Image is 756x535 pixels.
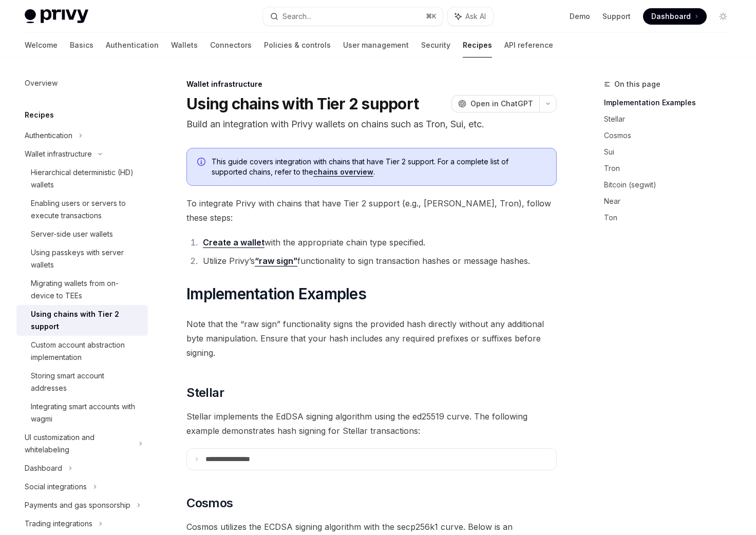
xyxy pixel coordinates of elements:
div: UI customization and whitelabeling [25,431,133,456]
span: Cosmos [186,495,233,511]
div: v 4.0.24 [29,16,50,25]
a: API reference [504,33,553,58]
span: Note that the “raw sign” functionality signs the provided hash directly without any additional by... [186,317,557,360]
a: chains overview [313,167,373,177]
a: Recipes [463,33,492,58]
a: Tron [604,160,740,177]
a: Bitcoin (segwit) [604,177,740,193]
a: Custom account abstraction implementation [16,336,148,367]
div: Storing smart account addresses [31,370,142,394]
a: Wallets [171,33,198,58]
div: 关键词（按流量） [116,62,169,68]
a: Demo [570,11,590,22]
h1: Using chains with Tier 2 support [186,94,419,113]
li: Utilize Privy’s functionality to sign transaction hashes or message hashes. [200,254,557,268]
a: Ton [604,209,740,226]
a: Near [604,193,740,209]
div: Custom account abstraction implementation [31,339,142,364]
div: Migrating wallets from on-device to TEEs [31,277,142,302]
div: Server-side user wallets [31,228,113,240]
a: Policies & controls [264,33,331,58]
a: Implementation Examples [604,94,740,111]
a: Storing smart account addresses [16,367,148,397]
span: Implementation Examples [186,284,366,303]
svg: Info [197,158,207,168]
img: tab_domain_overview_orange.svg [42,61,50,69]
button: Toggle dark mode [715,8,731,25]
img: website_grey.svg [16,27,25,36]
div: Enabling users or servers to execute transactions [31,197,142,222]
div: Search... [282,10,311,23]
a: Enabling users or servers to execute transactions [16,194,148,225]
span: Open in ChatGPT [470,99,533,109]
a: Dashboard [643,8,707,25]
a: User management [343,33,409,58]
a: Using chains with Tier 2 support [16,305,148,336]
span: Stellar [186,385,224,401]
div: Integrating smart accounts with wagmi [31,400,142,425]
span: To integrate Privy with chains that have Tier 2 support (e.g., [PERSON_NAME], Tron), follow these... [186,196,557,225]
a: “raw sign” [255,256,297,266]
a: Basics [70,33,93,58]
button: Open in ChatGPT [451,95,539,112]
a: Create a wallet [203,237,264,248]
a: Stellar [604,111,740,127]
div: Payments and gas sponsorship [25,499,130,511]
div: Wallet infrastructure [186,79,557,89]
span: On this page [614,78,660,90]
a: Cosmos [604,127,740,144]
a: Hierarchical deterministic (HD) wallets [16,163,148,194]
div: Wallet infrastructure [25,148,92,160]
a: Security [421,33,450,58]
button: Ask AI [448,7,493,26]
div: Overview [25,77,58,89]
div: Using chains with Tier 2 support [31,308,142,333]
div: Dashboard [25,462,62,474]
span: Stellar implements the EdDSA signing algorithm using the ed25519 curve. The following example dem... [186,409,557,438]
img: light logo [25,9,88,24]
a: Connectors [210,33,252,58]
div: Social integrations [25,481,87,493]
div: Hierarchical deterministic (HD) wallets [31,166,142,191]
span: Ask AI [465,11,486,22]
span: This guide covers integration with chains that have Tier 2 support. For a complete list of suppor... [212,157,546,177]
a: Overview [16,74,148,92]
div: Trading integrations [25,518,92,530]
a: Authentication [106,33,159,58]
h5: Recipes [25,109,54,121]
a: Using passkeys with server wallets [16,243,148,274]
a: Welcome [25,33,58,58]
li: with the appropriate chain type specified. [200,235,557,250]
div: 域名: [DOMAIN_NAME] [27,27,104,36]
img: tab_keywords_by_traffic_grey.svg [105,61,113,69]
a: Server-side user wallets [16,225,148,243]
div: Authentication [25,129,72,142]
div: 域名概述 [53,62,79,68]
button: Search...⌘K [263,7,443,26]
p: Build an integration with Privy wallets on chains such as Tron, Sui, etc. [186,117,557,131]
span: ⌘ K [426,12,437,21]
img: logo_orange.svg [16,16,25,25]
a: Migrating wallets from on-device to TEEs [16,274,148,305]
a: Sui [604,144,740,160]
div: Using passkeys with server wallets [31,246,142,271]
a: Support [602,11,631,22]
span: Dashboard [651,11,691,22]
a: Integrating smart accounts with wagmi [16,397,148,428]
